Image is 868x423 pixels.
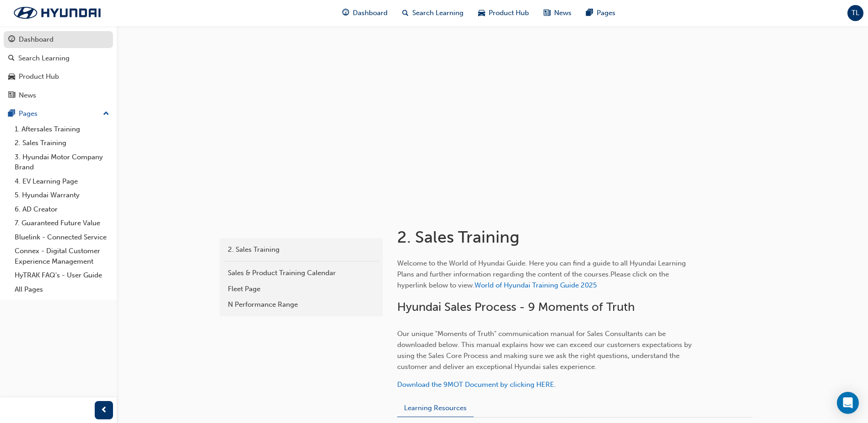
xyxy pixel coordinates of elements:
a: Fleet Page [223,281,379,297]
span: search-icon [402,7,409,19]
button: Learning Resources [397,399,474,417]
a: Connex - Digital Customer Experience Management [11,244,113,268]
span: Welcome to the World of Hyundai Guide. Here you can find a guide to all Hyundai Learning Plans an... [397,259,688,289]
div: News [19,90,36,101]
a: car-iconProduct Hub [471,4,536,22]
button: TL [847,5,863,21]
span: TL [852,8,859,18]
div: Fleet Page [228,284,374,294]
span: Product Hub [489,8,529,18]
a: 2. Sales Training [11,136,113,150]
a: News [4,87,113,104]
div: Product Hub [19,71,59,82]
span: car-icon [8,73,15,81]
span: Dashboard [353,8,388,18]
img: Trak [5,3,110,22]
a: guage-iconDashboard [335,4,395,22]
span: Hyundai Sales Process - 9 Moments of Truth [397,300,635,314]
a: 1. Aftersales Training [11,122,113,136]
a: pages-iconPages [579,4,623,22]
span: up-icon [103,108,109,120]
span: Pages [597,8,615,18]
a: news-iconNews [536,4,579,22]
button: Pages [4,105,113,122]
a: 2. Sales Training [223,242,379,258]
span: pages-icon [8,110,15,118]
span: news-icon [8,92,15,100]
a: All Pages [11,282,113,297]
a: 4. EV Learning Page [11,174,113,189]
a: Search Learning [4,50,113,67]
a: N Performance Range [223,297,379,313]
span: Our unique "Moments of Truth" communication manual for Sales Consultants can be downloaded below.... [397,330,694,371]
a: 7. Guaranteed Future Value [11,216,113,230]
div: Pages [19,108,38,119]
span: News [554,8,571,18]
div: N Performance Range [228,299,374,310]
div: Sales & Product Training Calendar [228,268,374,278]
span: news-icon [544,7,550,19]
span: pages-icon [586,7,593,19]
a: Product Hub [4,68,113,85]
a: Bluelink - Connected Service [11,230,113,244]
div: Dashboard [19,34,54,45]
span: car-icon [478,7,485,19]
a: Dashboard [4,31,113,48]
span: guage-icon [8,36,15,44]
a: HyTRAK FAQ's - User Guide [11,268,113,282]
a: World of Hyundai Training Guide 2025 [474,281,597,289]
a: Download the 9MOT Document by clicking HERE. [397,380,556,389]
div: Search Learning [18,53,70,64]
a: search-iconSearch Learning [395,4,471,22]
span: Search Learning [412,8,464,18]
div: 2. Sales Training [228,244,374,255]
div: Open Intercom Messenger [837,392,859,414]
button: DashboardSearch LearningProduct HubNews [4,29,113,105]
h1: 2. Sales Training [397,227,697,247]
span: prev-icon [101,405,108,416]
span: search-icon [8,54,15,63]
a: Sales & Product Training Calendar [223,265,379,281]
span: guage-icon [342,7,349,19]
a: 3. Hyundai Motor Company Brand [11,150,113,174]
a: 5. Hyundai Warranty [11,188,113,202]
a: 6. AD Creator [11,202,113,217]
